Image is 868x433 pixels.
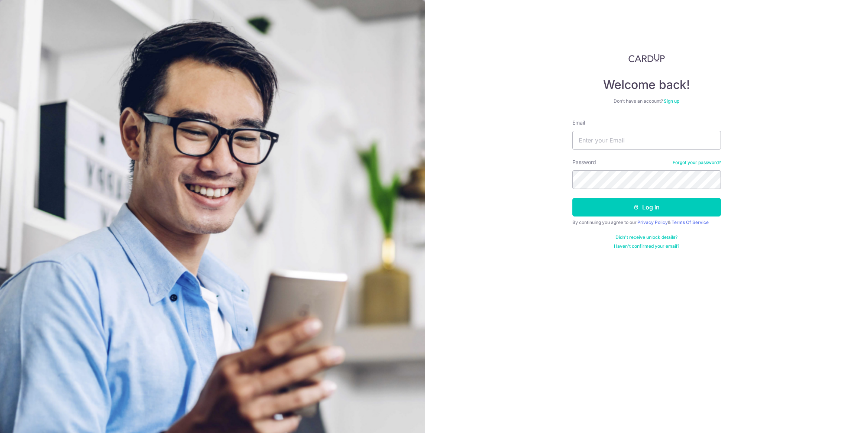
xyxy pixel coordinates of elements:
[628,54,665,62] img: CardUp Logo
[664,98,679,104] a: Sign up
[572,219,721,225] div: By continuing you agree to our &
[572,198,721,216] button: Log in
[572,77,721,92] h4: Welcome back!
[615,234,677,240] a: Didn't receive unlock details?
[572,98,721,104] div: Don’t have an account?
[572,119,585,126] label: Email
[672,219,709,225] a: Terms Of Service
[572,158,596,166] label: Password
[572,131,721,150] input: Enter your Email
[637,219,668,225] a: Privacy Policy
[673,160,721,166] a: Forgot your password?
[614,243,679,249] a: Haven't confirmed your email?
